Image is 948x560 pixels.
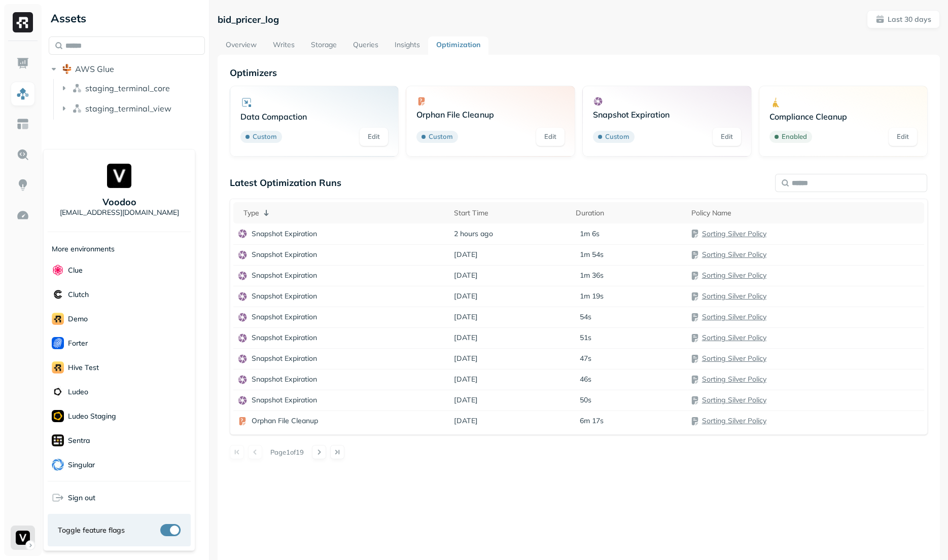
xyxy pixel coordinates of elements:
img: demo [52,313,64,325]
span: Sign out [68,493,95,502]
p: More environments [52,244,115,254]
p: Ludeo [68,387,88,396]
p: demo [68,314,88,323]
p: [EMAIL_ADDRESS][DOMAIN_NAME] [60,208,179,217]
p: Singular [68,460,95,469]
img: Ludeo [52,386,64,398]
img: Clue [52,264,64,276]
p: Clue [68,265,83,275]
p: Forter [68,338,88,348]
img: Clutch [52,288,64,301]
p: Clutch [68,289,89,299]
p: Ludeo Staging [68,411,116,421]
img: Sentra [52,434,64,446]
img: Hive Test [52,361,64,374]
span: Toggle feature flags [58,525,125,535]
p: Hive Test [68,362,99,372]
p: Voodoo [102,196,136,208]
p: Sentra [68,435,90,445]
img: Voodoo [107,164,131,188]
img: Singular [52,459,64,471]
img: Ludeo Staging [52,410,64,422]
img: Forter [52,337,64,349]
